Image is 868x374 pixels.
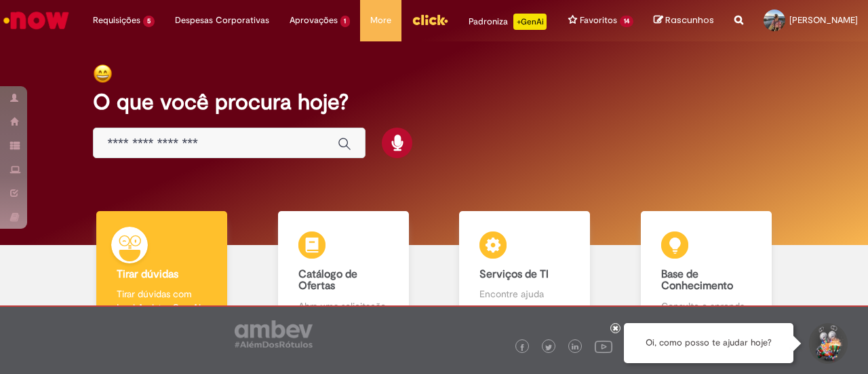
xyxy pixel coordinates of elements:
[175,14,269,27] span: Despesas Corporativas
[624,323,793,363] div: Oi, como posso te ajudar hoje?
[298,299,389,313] p: Abra uma solicitação
[93,14,140,27] span: Requisições
[434,211,616,329] a: Serviços de TI Encontre ajuda
[616,211,797,329] a: Base de Conhecimento Consulte e aprenda
[661,267,733,293] b: Base de Conhecimento
[620,16,633,27] span: 14
[370,14,391,27] span: More
[665,14,714,26] span: Rascunhos
[117,267,178,281] b: Tirar dúvidas
[469,14,547,30] div: Padroniza
[117,287,207,314] p: Tirar dúvidas com Lupi Assist e Gen Ai
[654,14,714,27] a: Rascunhos
[1,7,71,34] img: ServiceNow
[412,10,448,30] img: click_logo_yellow_360x200.png
[572,343,578,352] img: logo_footer_linkedin.png
[143,16,155,27] span: 5
[580,14,617,27] span: Favoritos
[519,344,526,351] img: logo_footer_facebook.png
[513,14,547,30] p: +GenAi
[789,14,858,26] span: [PERSON_NAME]
[298,267,357,293] b: Catálogo de Ofertas
[595,337,612,355] img: logo_footer_youtube.png
[340,16,351,27] span: 1
[479,287,570,301] p: Encontre ajuda
[290,14,338,27] span: Aprovações
[807,323,848,364] button: Iniciar Conversa de Suporte
[545,344,552,351] img: logo_footer_twitter.png
[93,90,774,114] h2: O que você procura hoje?
[235,320,313,348] img: logo_footer_ambev_rotulo_gray.png
[479,267,549,281] b: Serviços de TI
[93,64,113,83] img: happy-face.png
[71,211,253,329] a: Tirar dúvidas Tirar dúvidas com Lupi Assist e Gen Ai
[253,211,435,329] a: Catálogo de Ofertas Abra uma solicitação
[661,299,751,313] p: Consulte e aprenda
